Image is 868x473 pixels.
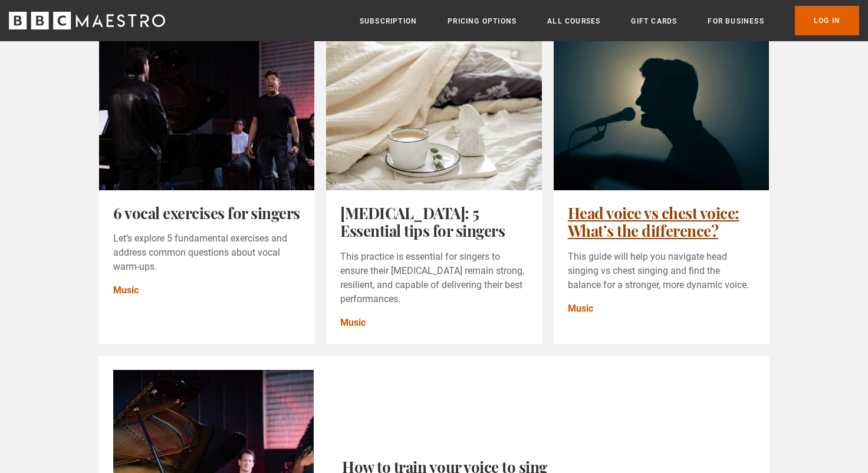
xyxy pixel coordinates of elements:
a: Music [568,302,593,316]
a: For business [708,15,764,27]
a: 6 vocal exercises for singers [113,203,300,223]
svg: BBC Maestro [9,12,165,29]
nav: Primary [360,6,859,35]
a: Pricing Options [448,15,517,27]
a: Head voice vs chest voice: What’s the difference? [568,203,739,241]
a: Subscription [360,15,417,27]
a: Music [340,316,366,330]
a: Gift Cards [631,15,677,27]
a: Music [113,283,139,297]
a: All Courses [547,15,600,27]
a: Log In [795,6,859,35]
a: [MEDICAL_DATA]: 5 Essential tips for singers [340,203,505,241]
